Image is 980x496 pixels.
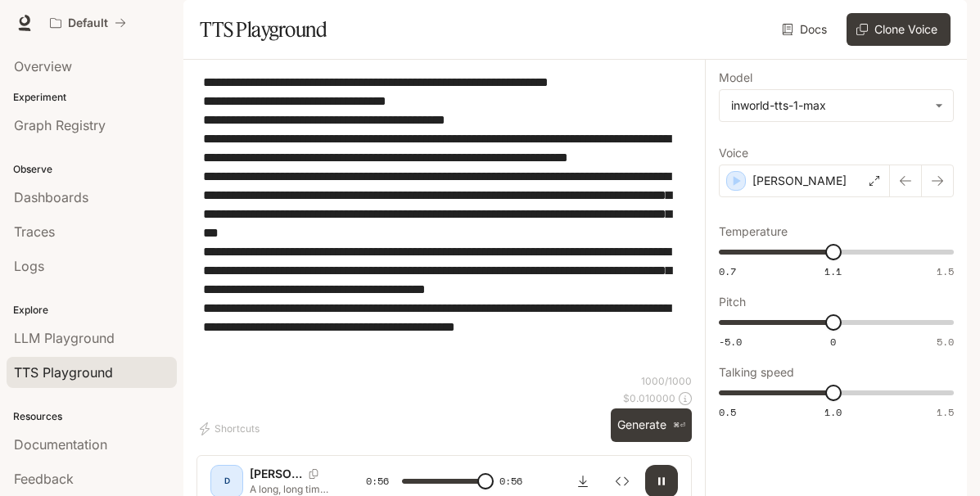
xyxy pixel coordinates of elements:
a: Docs [779,13,833,46]
span: 1.1 [824,264,842,278]
div: D [214,468,240,494]
h1: TTS Playground [200,13,327,46]
p: [PERSON_NAME] [250,466,302,482]
button: Shortcuts [196,416,266,442]
p: [PERSON_NAME] [752,173,847,189]
button: Clone Voice [847,13,951,46]
p: Voice [719,147,748,159]
span: 5.0 [937,335,954,349]
span: 0.5 [719,405,736,419]
span: 0:56 [366,473,389,489]
p: Pitch [719,296,746,308]
span: 1.5 [937,405,954,419]
p: Temperature [719,226,788,237]
p: ⌘⏎ [673,421,685,431]
div: inworld-tts-1-max [731,97,927,114]
div: inworld-tts-1-max [720,90,953,121]
span: 0.7 [719,264,736,278]
p: $ 0.010000 [623,391,675,405]
p: Default [68,16,108,30]
span: 0 [830,335,836,349]
p: Model [719,72,752,83]
button: Generate⌘⏎ [611,408,692,442]
button: Copy Voice ID [302,469,325,479]
span: 1.0 [824,405,842,419]
span: -5.0 [719,335,742,349]
p: A long, long time ago, before the world was made, there were two gods. One was Apsu, the [DEMOGRA... [250,482,328,496]
button: All workspaces [43,7,133,39]
p: Talking speed [719,367,794,378]
span: 1.5 [937,264,954,278]
span: 0:56 [499,473,522,489]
